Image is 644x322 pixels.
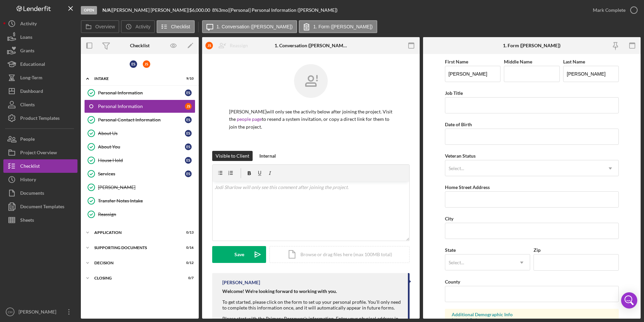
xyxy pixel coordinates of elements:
[449,260,464,265] div: Select...
[94,246,177,250] div: Supporting Documents
[98,144,185,150] div: About You
[95,24,115,29] label: Overview
[3,71,77,84] button: Long-Term
[3,17,77,30] a: Activity
[185,103,192,110] div: J S
[593,3,625,17] div: Mark Complete
[20,186,44,202] div: Documents
[98,185,195,190] div: [PERSON_NAME]
[84,113,195,127] a: Personal Contact InformationES
[84,181,195,194] a: [PERSON_NAME]
[171,24,190,29] label: Checklist
[222,280,260,285] div: [PERSON_NAME]
[189,7,212,13] div: $6,000.00
[3,44,77,57] a: Grants
[94,276,177,280] div: Closing
[20,173,36,188] div: History
[98,104,185,109] div: Personal Information
[3,173,77,186] button: History
[84,100,195,113] a: Personal InformationJS
[445,59,468,64] label: First Name
[98,158,185,163] div: House Hold
[17,305,61,320] div: [PERSON_NAME]
[182,77,194,81] div: 9 / 10
[20,146,57,161] div: Project Overview
[8,310,12,314] text: CH
[3,159,77,173] button: Checklist
[182,246,194,250] div: 0 / 16
[3,57,77,71] button: Educational
[222,289,401,310] div: To get started, please click on the form to set up your personal profile. You'll only need to com...
[217,24,293,29] label: 1. Conversation ([PERSON_NAME])
[98,117,185,123] div: Personal Contact Information
[504,59,532,64] label: Middle Name
[275,43,347,48] div: 1. Conversation ([PERSON_NAME])
[130,43,150,48] div: Checklist
[313,24,373,29] label: 1. Form ([PERSON_NAME])
[586,3,641,17] button: Mark Complete
[84,127,195,140] a: About UsES
[212,246,266,263] button: Save
[3,305,77,319] button: CH[PERSON_NAME]
[534,247,541,253] label: Zip
[503,43,560,48] div: 1. Form ([PERSON_NAME])
[3,213,77,227] button: Sheets
[3,146,77,159] button: Project Overview
[84,140,195,154] a: About YouES
[143,60,150,68] div: J S
[185,89,192,96] div: E S
[20,200,64,215] div: Document Templates
[445,90,463,96] label: Job Title
[121,20,155,33] button: Activity
[234,246,244,263] div: Save
[563,59,585,64] label: Last Name
[112,7,189,13] div: [PERSON_NAME] [PERSON_NAME] |
[94,77,177,81] div: Intake
[20,159,40,175] div: Checklist
[185,130,192,137] div: E S
[130,60,137,68] div: E S
[102,7,112,13] div: |
[98,90,185,96] div: Personal Information
[621,292,637,308] div: Open Intercom Messenger
[84,208,195,221] a: Reassign
[3,200,77,213] button: Document Templates
[185,143,192,150] div: E S
[3,186,77,200] button: Documents
[205,42,213,49] div: J S
[3,132,77,146] button: People
[182,261,194,265] div: 0 / 12
[94,261,177,265] div: Decision
[3,98,77,111] button: Clients
[20,84,43,100] div: Dashboard
[84,154,195,167] a: House HoldES
[98,212,195,217] div: Reassign
[445,216,453,221] label: City
[230,39,248,52] div: Reassign
[3,111,77,125] button: Product Templates
[229,108,393,131] p: [PERSON_NAME] will only see the activity below after joining the project. Visit the to resend a s...
[202,20,297,33] button: 1. Conversation ([PERSON_NAME])
[135,24,150,29] label: Activity
[98,131,185,136] div: About Us
[452,312,612,317] div: Additional Demographic Info
[449,166,464,171] div: Select...
[81,6,97,15] div: Open
[237,116,262,122] a: people page
[212,151,253,161] button: Visible to Client
[202,39,255,52] button: JSReassign
[81,20,119,33] button: Overview
[212,7,219,13] div: 8 %
[256,151,279,161] button: Internal
[20,17,37,32] div: Activity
